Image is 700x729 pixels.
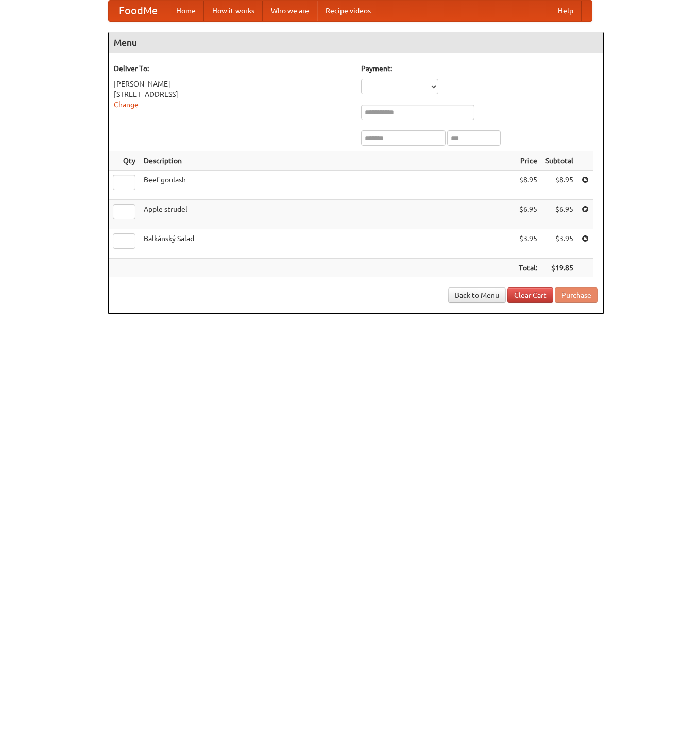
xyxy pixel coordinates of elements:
[109,1,168,21] a: FoodMe
[204,1,263,21] a: How it works
[515,200,541,229] td: $6.95
[140,151,515,171] th: Description
[114,89,351,99] div: [STREET_ADDRESS]
[515,151,541,171] th: Price
[541,200,577,229] td: $6.95
[541,151,577,171] th: Subtotal
[140,200,515,229] td: Apple strudel
[114,63,351,74] h5: Deliver To:
[541,229,577,259] td: $3.95
[140,229,515,259] td: Balkánský Salad
[515,171,541,200] td: $8.95
[317,1,379,21] a: Recipe videos
[515,259,541,278] th: Total:
[555,287,598,303] button: Purchase
[515,229,541,259] td: $3.95
[114,100,139,109] a: Change
[507,287,553,303] a: Clear Cart
[541,259,577,278] th: $19.85
[168,1,204,21] a: Home
[109,32,603,53] h4: Menu
[550,1,582,21] a: Help
[361,63,598,74] h5: Payment:
[140,171,515,200] td: Beef goulash
[263,1,317,21] a: Who we are
[114,79,351,89] div: [PERSON_NAME]
[109,151,140,171] th: Qty
[541,171,577,200] td: $8.95
[448,287,506,303] a: Back to Menu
